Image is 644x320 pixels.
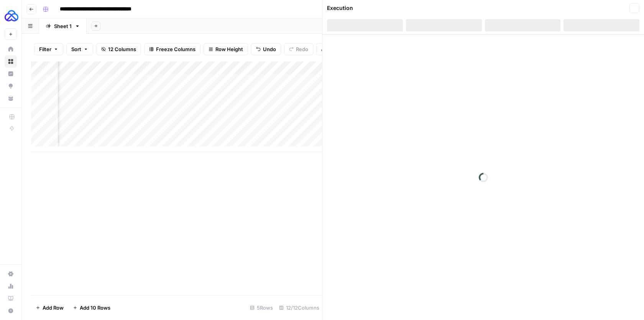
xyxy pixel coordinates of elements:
img: AUQ Logo [5,9,18,23]
button: Row Height [204,43,248,55]
a: Your Data [5,92,17,104]
button: Filter [34,43,63,55]
span: Row Height [215,45,243,53]
div: Execution [327,4,353,12]
div: 12/12 Columns [276,302,322,314]
button: Workspace: AUQ [5,6,17,25]
button: Help + Support [5,305,17,317]
button: Add 10 Rows [68,302,115,314]
a: Browse [5,55,17,68]
button: Undo [251,43,281,55]
a: Insights [5,68,17,80]
div: 5 Rows [247,302,276,314]
div: Sheet 1 [54,22,72,30]
a: Settings [5,268,17,280]
a: Usage [5,280,17,292]
span: Sort [71,45,81,53]
span: Filter [39,45,51,53]
span: Redo [296,45,308,53]
span: 12 Columns [108,45,136,53]
button: Add Row [31,302,68,314]
button: Sort [66,43,93,55]
a: Opportunities [5,80,17,92]
span: Add Row [43,304,64,312]
span: Undo [263,45,276,53]
span: Add 10 Rows [80,304,110,312]
a: Home [5,43,17,55]
a: Learning Hub [5,292,17,305]
a: Sheet 1 [39,18,87,34]
span: Freeze Columns [156,45,195,53]
button: 12 Columns [96,43,141,55]
button: Redo [284,43,313,55]
button: Freeze Columns [144,43,200,55]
